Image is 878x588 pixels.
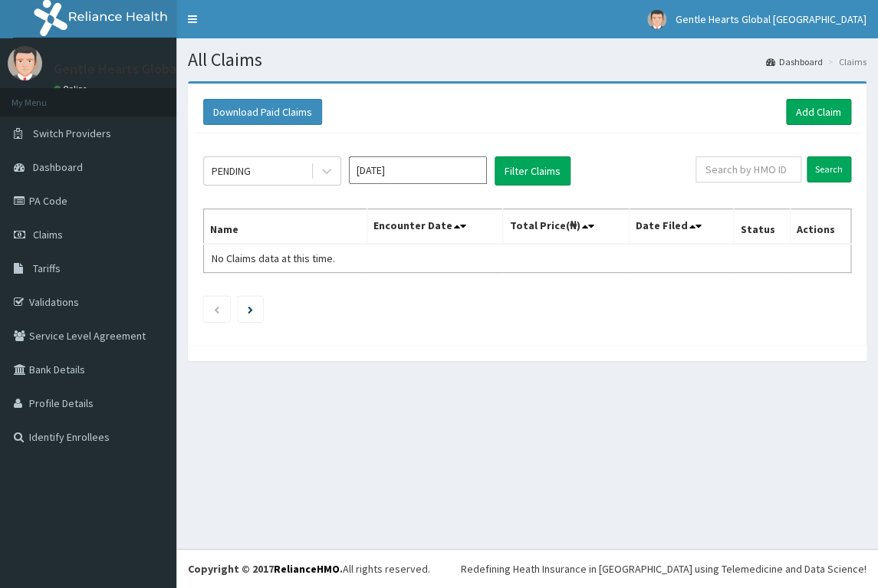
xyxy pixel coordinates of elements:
[824,55,866,68] li: Claims
[349,156,487,184] input: Select Month and Year
[461,561,866,577] div: Redefining Heath Insurance in [GEOGRAPHIC_DATA] using Telemedicine and Data Science!
[647,10,666,29] img: User Image
[8,46,42,80] img: User Image
[213,302,220,316] a: Previous page
[212,251,335,265] span: No Claims data at this time.
[33,160,83,174] span: Dashboard
[203,99,322,125] button: Download Paid Claims
[676,12,866,26] span: Gentle Hearts Global [GEOGRAPHIC_DATA]
[786,99,851,125] a: Add Claim
[695,156,801,182] input: Search by HMO ID
[495,156,571,186] button: Filter Claims
[248,302,253,316] a: Next page
[766,55,823,68] a: Dashboard
[503,209,630,245] th: Total Price(₦)
[367,209,503,245] th: Encounter Date
[176,549,878,588] footer: All rights reserved.
[54,84,90,94] a: Online
[212,163,251,179] div: PENDING
[54,62,310,76] p: Gentle Hearts Global [GEOGRAPHIC_DATA]
[204,209,367,245] th: Name
[33,228,63,241] span: Claims
[33,261,61,275] span: Tariffs
[807,156,851,182] input: Search
[188,50,866,70] h1: All Claims
[734,209,790,245] th: Status
[274,562,340,576] a: RelianceHMO
[188,562,343,576] strong: Copyright © 2017 .
[33,126,111,140] span: Switch Providers
[790,209,850,245] th: Actions
[629,209,733,245] th: Date Filed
